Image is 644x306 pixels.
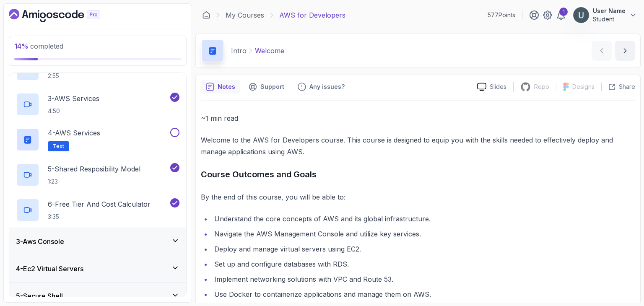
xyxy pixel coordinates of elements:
a: Dashboard [9,9,119,22]
button: Feedback button [293,80,350,93]
span: completed [14,42,63,50]
button: 5-Shared Resposibility Model1:23 [16,163,179,187]
h3: 5 - Secure Shell [16,291,63,301]
p: By the end of this course, you will be able to: [201,191,635,203]
div: 1 [559,8,568,16]
button: Share [601,83,635,91]
h3: 4 - Ec2 Virtual Servers [16,264,83,274]
p: 4 - AWS Services [48,128,100,138]
a: 1 [556,10,566,20]
li: Navigate the AWS Management Console and utilize key services. [212,228,635,240]
li: Deploy and manage virtual servers using EC2. [212,243,635,255]
p: Share [619,83,635,91]
a: Slides [470,83,513,91]
button: user profile imageUser NameStudent [573,7,637,23]
p: 5 - Shared Resposibility Model [48,164,140,174]
p: Notes [218,83,235,91]
button: 3-Aws Console [9,228,186,255]
li: Implement networking solutions with VPC and Route 53. [212,273,635,285]
p: 4:50 [48,107,99,115]
p: 6 - Free Tier And Cost Calculator [48,199,151,209]
button: previous content [592,41,612,61]
li: Set up and configure databases with RDS. [212,258,635,270]
p: 3 - AWS Services [48,93,99,104]
p: Welcome to the AWS for Developers course. This course is designed to equip you with the skills ne... [201,134,635,158]
span: Text [53,143,64,150]
p: Support [260,83,284,91]
p: 3:35 [48,213,151,221]
button: 4-Ec2 Virtual Servers [9,255,186,282]
p: Any issues? [309,83,345,91]
a: My Courses [226,10,264,20]
span: 14 % [14,42,29,50]
p: 577 Points [488,11,515,19]
p: 1:23 [48,177,140,186]
button: notes button [201,80,240,93]
p: Repo [534,83,549,91]
p: ~1 min read [201,112,635,124]
button: Support button [244,80,289,93]
img: user profile image [573,7,589,23]
button: 4-AWS ServicesText [16,128,179,151]
button: next content [615,41,635,61]
p: User Name [593,7,626,15]
h3: Course Outcomes and Goals [201,168,635,181]
li: Understand the core concepts of AWS and its global infrastructure. [212,213,635,225]
p: Welcome [255,46,284,56]
p: Student [593,15,626,23]
p: 2:55 [48,72,122,80]
h3: 3 - Aws Console [16,236,64,246]
button: 6-Free Tier And Cost Calculator3:35 [16,198,179,222]
a: Dashboard [202,11,210,19]
p: AWS for Developers [279,10,345,20]
p: Designs [572,83,595,91]
p: Slides [490,83,506,91]
p: Intro [231,46,247,56]
li: Use Docker to containerize applications and manage them on AWS. [212,288,635,300]
button: 3-AWS Services4:50 [16,93,179,116]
